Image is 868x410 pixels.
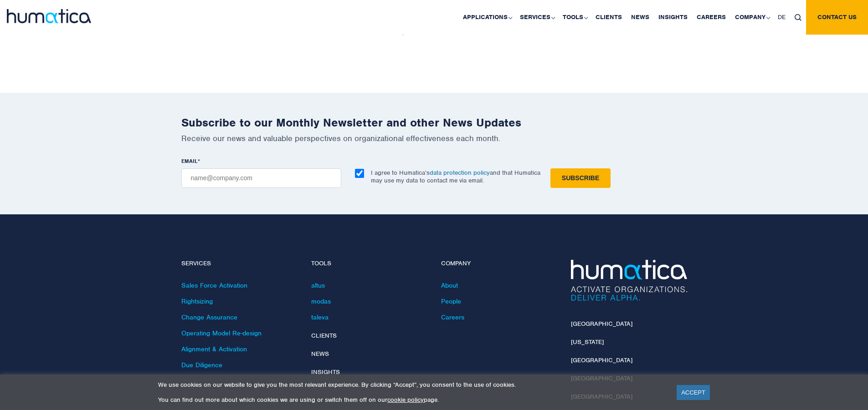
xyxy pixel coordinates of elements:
[181,361,222,369] a: Due Diligence
[311,260,427,268] h4: Tools
[311,297,331,305] a: modas
[181,297,213,305] a: Rightsizing
[158,381,665,389] p: We use cookies on our website to give you the most relevant experience. By clicking “Accept”, you...
[311,350,329,358] a: News
[571,260,687,301] img: Humatica
[311,281,325,289] a: altus
[181,133,687,143] p: Receive our news and valuable perspectives on organizational effectiveness each month.
[441,281,458,289] a: About
[795,14,801,21] img: search_icon
[355,169,364,178] input: I agree to Humatica’sdata protection policyand that Humatica may use my data to contact me via em...
[778,13,786,21] span: DE
[181,329,262,337] a: Operating Model Re-design
[550,168,611,188] input: Subscribe
[181,313,237,321] a: Change Assurance
[430,169,490,177] a: data protection policy
[181,116,687,130] h2: Subscribe to our Monthly Newsletter and other News Updates
[571,356,632,364] a: [GEOGRAPHIC_DATA]
[387,396,424,404] a: cookie policy
[181,345,247,353] a: Alignment & Activation
[311,332,337,339] a: Clients
[181,168,341,188] input: name@company.com
[441,313,464,321] a: Careers
[371,169,540,184] p: I agree to Humatica’s and that Humatica may use my data to contact me via email.
[158,396,665,404] p: You can find out more about which cookies we are using or switch them off on our page.
[677,385,710,400] a: ACCEPT
[181,260,298,268] h4: Services
[181,157,198,165] span: EMAIL
[311,313,329,321] a: taleva
[7,9,91,23] img: logo
[571,320,632,328] a: [GEOGRAPHIC_DATA]
[571,338,604,346] a: [US_STATE]
[441,297,461,305] a: People
[311,368,340,376] a: Insights
[441,260,557,268] h4: Company
[181,281,247,289] a: Sales Force Activation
